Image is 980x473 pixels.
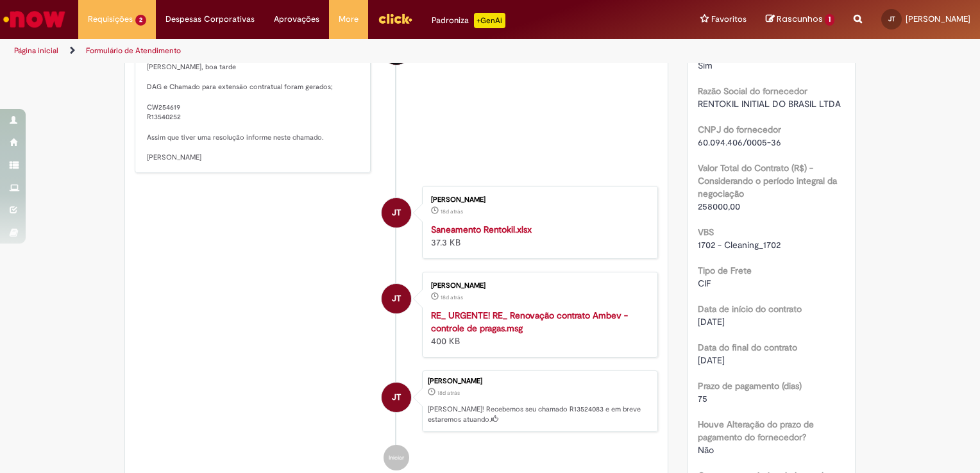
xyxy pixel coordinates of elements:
[698,354,725,366] span: [DATE]
[698,60,713,71] span: Sim
[274,13,319,26] span: Aprovações
[698,85,807,97] b: Razão Social do fornecedor
[766,13,834,26] a: Rascunhos
[437,389,460,397] span: 18d atrás
[777,13,823,25] span: Rascunhos
[906,13,970,24] span: [PERSON_NAME]
[698,239,781,251] span: 1702 - Cleaning_1702
[382,198,411,228] div: Joao Henrique Pires Teixeira
[711,13,747,26] span: Favoritos
[431,310,628,334] a: RE_ URGENTE! RE_ Renovação contrato Ambev - controle de pragas.msg
[888,15,895,23] span: JT
[698,393,707,404] span: 75
[392,197,401,228] span: JT
[437,389,460,397] time: 11/09/2025 16:38:00
[698,201,740,212] span: 258000,00
[698,124,781,135] b: CNPJ do fornecedor
[441,208,463,215] time: 11/09/2025 16:37:52
[378,9,412,28] img: click_logo_yellow_360x200.png
[428,378,651,385] div: [PERSON_NAME]
[698,303,802,315] b: Data de início do contrato
[698,162,837,199] b: Valor Total do Contrato (R$) - Considerando o período integral da negociação
[135,370,658,432] li: Joao Henrique Pires Teixeira
[147,62,360,163] p: [PERSON_NAME], boa tarde DAG e Chamado para extensão contratual foram gerados; CW254619 R13540252...
[135,15,146,26] span: 2
[441,208,463,215] span: 18d atrás
[339,13,359,26] span: More
[431,196,645,204] div: [PERSON_NAME]
[392,283,401,314] span: JT
[698,444,714,456] span: Não
[428,404,651,424] p: [PERSON_NAME]! Recebemos seu chamado R13524083 e em breve estaremos atuando.
[382,284,411,313] div: Joao Henrique Pires Teixeira
[825,14,834,26] span: 1
[165,13,255,26] span: Despesas Corporativas
[698,98,841,110] span: RENTOKIL INITIAL DO BRASIL LTDA
[698,226,714,238] b: VBS
[698,137,781,148] span: 60.094.406/0005-36
[1,6,67,32] img: ServiceNow
[698,380,802,392] b: Prazo de pagamento (dias)
[10,39,644,63] ul: Trilhas de página
[382,383,411,412] div: Joao Henrique Pires Teixeira
[698,316,725,328] span: [DATE]
[698,342,797,353] b: Data do final do contrato
[698,419,814,443] b: Houve Alteração do prazo de pagamento do fornecedor?
[88,13,133,26] span: Requisições
[441,294,463,301] span: 18d atrás
[432,13,505,28] div: Padroniza
[431,224,532,235] a: Saneamento Rentokil.xlsx
[14,46,58,56] a: Página inicial
[698,265,752,276] b: Tipo de Frete
[431,309,645,347] div: 400 KB
[698,278,711,289] span: CIF
[392,382,401,413] span: JT
[86,46,181,56] a: Formulário de Atendimento
[431,282,645,290] div: [PERSON_NAME]
[431,223,645,249] div: 37.3 KB
[474,13,505,28] p: +GenAi
[441,294,463,301] time: 11/09/2025 16:35:24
